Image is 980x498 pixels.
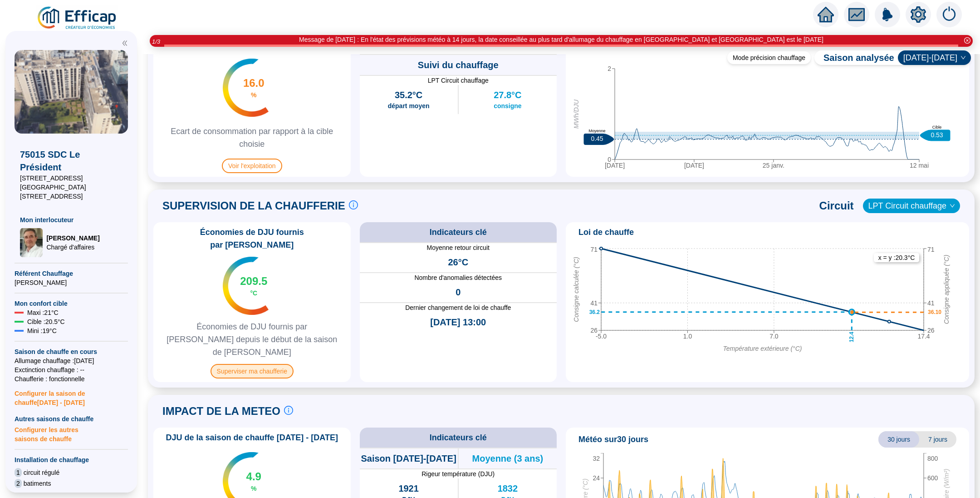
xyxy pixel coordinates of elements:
tspan: [DATE] [684,162,704,169]
span: Allumage chauffage : [DATE] [15,356,128,365]
span: Mon confort cible [15,299,128,308]
span: Moyenne (3 ans) [472,452,544,465]
tspan: 41 [927,299,935,306]
span: Chargé d'affaires [46,243,99,252]
span: 30 jours [878,431,919,448]
span: Nombre d'anomalies détectées [360,273,557,282]
tspan: MWh/DJU [573,99,580,129]
span: LPT Circuit chauffage [868,199,955,213]
tspan: 600 [927,474,938,482]
span: Météo sur 30 jours [578,433,648,446]
span: Économies de DJU fournis par [PERSON_NAME] [157,226,347,251]
span: LPT Circuit chauffage [360,76,557,85]
span: Saison analysée [814,51,894,64]
span: info-circle [284,406,293,415]
span: 2 [15,479,22,488]
span: 75015 SDC Le Président [20,148,122,174]
span: close-circle [964,37,970,44]
img: alerts [875,2,900,27]
span: Circuit [819,199,854,213]
span: [PERSON_NAME] [46,234,99,243]
span: Configurer la saison de chauffe [DATE] - [DATE] [15,383,128,407]
span: 1 [15,468,22,477]
span: circuit régulé [24,468,59,477]
span: setting [910,6,926,23]
span: Économies de DJU fournis par [PERSON_NAME] depuis le début de la saison de [PERSON_NAME] [157,320,347,359]
div: Message de [DATE] : En l'état des prévisions météo à 14 jours, la date conseillée au plus tard d'... [299,35,823,45]
span: Maxi : 21 °C [27,308,59,317]
tspan: 26 [590,327,598,334]
span: Cible : 20.5 °C [27,317,65,326]
span: home [818,6,834,23]
span: Indicateurs clé [430,431,487,444]
tspan: [DATE] [605,162,625,169]
span: [PERSON_NAME] [15,278,128,287]
span: [STREET_ADDRESS][GEOGRAPHIC_DATA][STREET_ADDRESS] [20,174,122,201]
span: down [950,203,955,209]
span: double-left [122,40,128,46]
span: 209.5 [240,274,267,289]
span: % [251,90,256,100]
span: 0 [456,286,461,299]
text: 12.4 [848,331,855,342]
span: Saison de chauffe en cours [15,347,128,356]
span: fund [848,6,865,23]
tspan: 17.4 [917,333,930,340]
text: Cible [932,124,942,129]
img: indicateur températures [223,59,269,117]
tspan: 7.0 [769,333,779,340]
tspan: 26 [927,327,935,334]
span: Superviser ma chaufferie [211,364,294,378]
span: 35.2°C [395,89,422,101]
span: Ecart de consommation par rapport à la cible choisie [157,125,347,150]
tspan: 1.0 [683,333,692,340]
span: Installation de chauffage [15,455,128,464]
span: départ moyen [388,101,430,110]
span: Suivi du chauffage [418,59,499,71]
tspan: 32 [593,455,600,462]
span: 1832 [498,482,518,495]
span: DJU de la saison de chauffe [DATE] - [DATE] [161,431,343,444]
img: indicateur températures [223,257,269,315]
span: % [251,484,256,493]
tspan: 800 [927,455,938,462]
text: 0.53 [931,131,943,138]
span: 4.9 [246,469,261,484]
span: Moyenne retour circuit [360,243,557,252]
tspan: 25 janv. [763,162,784,169]
span: 7 jours [919,431,956,448]
text: 0.45 [591,135,603,142]
span: Saison [DATE]-[DATE] [361,452,456,465]
text: 36.10 [928,309,941,315]
span: Configurer les autres saisons de chauffe [15,423,128,443]
span: Mon interlocuteur [20,215,122,224]
span: batiments [24,479,51,488]
span: SUPERVISION DE LA CHAUFFERIE [162,199,345,213]
span: 27.8°C [494,89,521,101]
span: IMPACT DE LA METEO [162,404,280,418]
span: Dernier changement de loi de chauffe [360,303,557,312]
tspan: Consigne calculée (°C) [573,257,580,322]
span: Voir l'exploitation [222,159,282,173]
span: °C [250,289,257,298]
span: Référent Chauffage [15,269,128,278]
span: Loi de chauffe [578,226,634,239]
span: 16.0 [243,76,265,90]
span: [DATE] 13:00 [430,316,486,329]
text: x = y : 20.3 °C [878,254,915,261]
img: Chargé d'affaires [20,228,43,257]
span: Autres saisons de chauffe [15,414,128,423]
tspan: 2 [608,65,611,72]
i: 1 / 3 [152,38,160,45]
span: 1921 [398,482,419,495]
span: 2024-2025 [903,51,965,65]
span: Rigeur température (DJU) [360,469,557,478]
span: Chaufferie : fonctionnelle [15,374,128,383]
span: Indicateurs clé [430,226,487,239]
img: efficap energie logo [36,5,118,31]
span: consigne [494,101,521,110]
tspan: Consigne appliquée (°C) [943,254,950,324]
div: Mode précision chauffage [727,51,811,64]
text: Moyenne [588,129,605,133]
tspan: -5.0 [596,333,607,340]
